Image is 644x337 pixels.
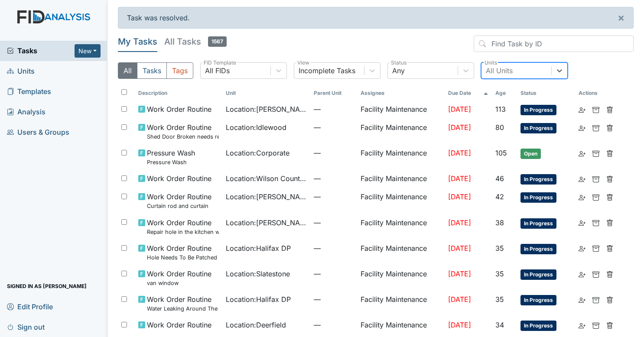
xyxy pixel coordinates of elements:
[147,148,195,166] span: Pressure Wash Pressure Wash
[357,100,445,119] td: Facility Maintenance
[147,320,211,330] span: Work Order Routine
[7,279,87,293] span: Signed in as [PERSON_NAME]
[7,45,75,56] a: Tasks
[495,123,504,132] span: 80
[299,65,355,76] div: Incomplete Tasks
[147,191,211,210] span: Work Order Routine Curtain rod and curtain
[520,269,556,280] span: In Progress
[606,243,613,253] a: Delete
[314,191,354,202] span: —
[357,316,445,334] td: Facility Maintenance
[226,104,306,114] span: Location : [PERSON_NAME]
[147,305,219,313] small: Water Leaking Around The Base of the Toilet
[147,269,211,287] span: Work Order Routine van window
[147,173,211,184] span: Work Order Routine
[208,36,227,47] span: 1567
[357,170,445,188] td: Facility Maintenance
[592,104,599,114] a: Archive
[592,148,599,158] a: Archive
[314,104,354,114] span: —
[226,122,286,133] span: Location : Idlewood
[147,228,219,236] small: Repair hole in the kitchen wall.
[357,188,445,214] td: Facility Maintenance
[606,320,613,330] a: Delete
[448,149,471,157] span: [DATE]
[448,123,471,132] span: [DATE]
[618,11,624,24] span: ×
[520,192,556,203] span: In Progress
[310,86,357,100] th: Toggle SortBy
[7,105,46,119] span: Analysis
[357,291,445,316] td: Facility Maintenance
[474,36,634,52] input: Find Task by ID
[147,253,219,262] small: Hole Needs To Be Patched Up
[486,65,513,76] div: All Units
[147,202,211,210] small: Curtain rod and curtain
[205,65,230,76] div: All FIDs
[520,174,556,185] span: In Progress
[495,295,504,304] span: 35
[118,36,157,48] h5: My Tasks
[448,244,471,253] span: [DATE]
[314,148,354,158] span: —
[166,62,193,79] button: Tags
[575,86,618,100] th: Actions
[7,85,51,98] span: Templates
[495,321,504,329] span: 34
[448,269,471,278] span: [DATE]
[147,294,219,313] span: Work Order Routine Water Leaking Around The Base of the Toilet
[314,217,354,228] span: —
[445,86,492,100] th: Toggle SortBy
[520,321,556,331] span: In Progress
[118,62,137,79] button: All
[606,173,613,184] a: Delete
[520,105,556,115] span: In Progress
[314,294,354,305] span: —
[448,192,471,201] span: [DATE]
[492,86,517,100] th: Toggle SortBy
[517,86,575,100] th: Toggle SortBy
[226,294,291,305] span: Location : Halifax DP
[606,122,613,133] a: Delete
[222,86,310,100] th: Toggle SortBy
[520,244,556,254] span: In Progress
[495,105,506,113] span: 113
[592,320,599,330] a: Archive
[357,240,445,265] td: Facility Maintenance
[147,243,219,262] span: Work Order Routine Hole Needs To Be Patched Up
[314,269,354,279] span: —
[226,320,286,330] span: Location : Deerfield
[606,191,613,202] a: Delete
[357,144,445,170] td: Facility Maintenance
[147,158,195,166] small: Pressure Wash
[606,104,613,114] a: Delete
[7,65,35,78] span: Units
[137,62,167,79] button: Tasks
[7,320,45,334] span: Sign out
[226,173,306,184] span: Location : Wilson County CS
[495,149,507,157] span: 105
[606,217,613,228] a: Delete
[520,149,541,159] span: Open
[7,126,69,139] span: Users & Groups
[592,217,599,228] a: Archive
[448,295,471,304] span: [DATE]
[226,148,289,158] span: Location : Corporate
[448,105,471,113] span: [DATE]
[226,243,291,253] span: Location : Halifax DP
[121,89,127,95] input: Toggle All Rows Selected
[448,321,471,329] span: [DATE]
[592,173,599,184] a: Archive
[314,243,354,253] span: —
[392,65,405,76] div: Any
[592,122,599,133] a: Archive
[592,191,599,202] a: Archive
[314,173,354,184] span: —
[448,174,471,183] span: [DATE]
[495,192,504,201] span: 42
[135,86,222,100] th: Toggle SortBy
[7,300,53,313] span: Edit Profile
[147,133,219,141] small: Shed Door Broken needs replacing
[495,174,504,183] span: 46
